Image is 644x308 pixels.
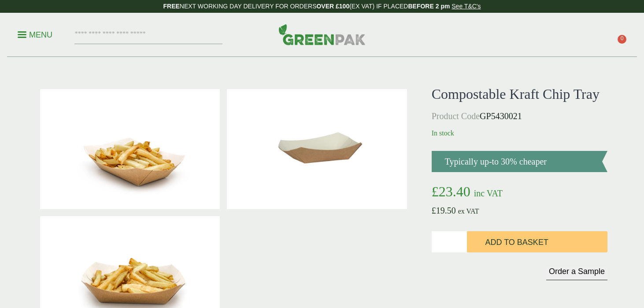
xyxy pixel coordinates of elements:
p: Menu [18,30,52,40]
a: See T&C's [452,3,481,10]
span: Product Code [432,111,480,121]
strong: OVER £100 [316,3,349,10]
span: inc VAT [474,188,503,198]
bdi: 19.50 [432,206,456,215]
p: GP5430021 [432,109,607,123]
strong: FREE [163,3,179,10]
span: Order a Sample [549,267,605,276]
span: £ [432,184,439,199]
p: In stock [432,128,607,139]
img: Chip Tray [40,89,220,209]
a: Menu [18,30,52,38]
span: £ [432,206,436,215]
bdi: 23.40 [432,184,470,199]
span: Add to Basket [485,238,548,248]
h1: Compostable Kraft Chip Tray [432,86,607,102]
span: ex VAT [458,207,479,215]
span: 0 [618,35,626,44]
button: Add to Basket [467,231,607,252]
strong: BEFORE 2 pm [408,3,450,10]
button: Order a Sample [546,267,607,280]
img: GreenPak Supplies [278,24,366,45]
img: Compostable Kraft Chip Tray 0 [227,89,407,209]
